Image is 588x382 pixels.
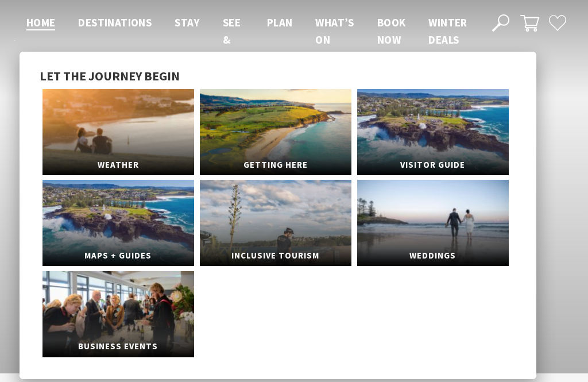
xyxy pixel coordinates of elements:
span: Inclusive Tourism [200,245,351,267]
span: Business Events [42,336,194,357]
span: Destinations [78,16,152,29]
img: Kiama Logo [14,40,15,41]
span: Winter Deals [428,16,467,47]
span: Book now [377,16,406,47]
span: Maps + Guides [42,245,194,267]
span: Weddings [357,245,509,267]
span: Weather [42,155,194,176]
span: What’s On [315,16,354,47]
span: Visitor Guide [357,155,509,176]
span: Plan [267,16,293,29]
span: Getting Here [200,155,351,176]
span: Home [26,16,56,29]
span: Stay [175,16,200,29]
nav: Main Menu [15,14,479,66]
span: Let the journey begin [40,68,180,84]
span: See & Do [223,16,241,64]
